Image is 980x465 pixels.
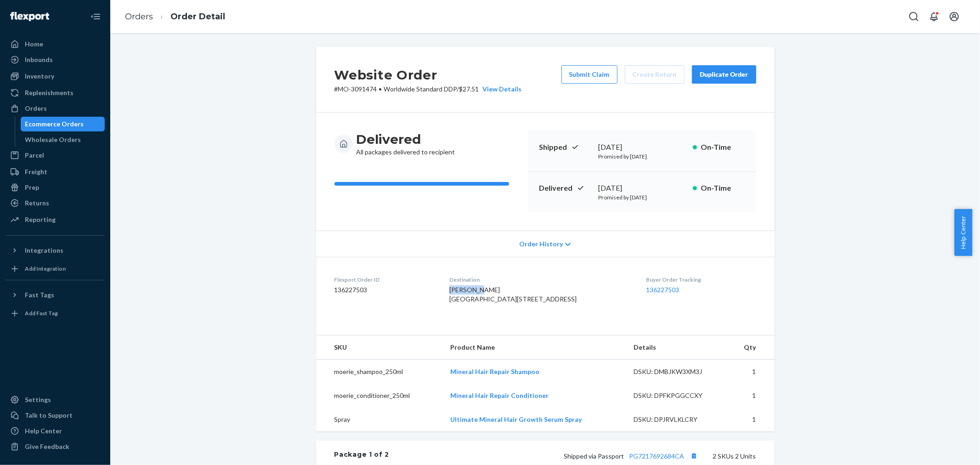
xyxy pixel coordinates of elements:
a: Replenishments [6,85,105,100]
a: Settings [6,392,105,407]
a: Orders [125,11,153,22]
div: Add Integration [25,265,66,272]
button: Close Navigation [86,7,105,26]
button: Open account menu [945,7,963,26]
a: Parcel [6,148,105,163]
button: Open notifications [925,7,943,26]
span: Shipped via Passport [564,452,700,460]
p: Shipped [539,142,591,153]
p: Promised by [DATE] [599,193,685,201]
div: Give Feedback [25,442,69,451]
p: On-Time [701,183,745,193]
div: Freight [25,167,47,176]
div: Orders [25,104,47,113]
div: Home [25,40,43,49]
dt: Destination [449,276,631,284]
div: Integrations [25,246,63,255]
div: DSKU: DMBJKW3XM3J [634,367,720,376]
a: Reporting [6,212,105,227]
th: SKU [316,335,443,360]
button: Submit Claim [561,65,617,84]
h3: Delivered [357,131,455,147]
div: Talk to Support [25,411,73,420]
th: Product Name [443,335,627,360]
div: DSKU: DPFKPGGCCXY [634,391,720,400]
a: Order Detail [170,11,225,22]
td: Spray [316,408,443,431]
button: Help Center [954,209,972,256]
div: Replenishments [25,88,74,97]
button: Create Return [625,65,685,84]
div: Inbounds [25,55,53,64]
button: Open Search Box [905,7,923,26]
div: Fast Tags [25,290,54,300]
ol: breadcrumbs [118,3,232,30]
dt: Flexport Order ID [334,276,435,284]
a: Home [6,37,105,51]
div: Wholesale Orders [25,135,81,144]
div: Package 1 of 2 [334,450,390,462]
a: Returns [6,196,105,210]
td: moerie_shampoo_250ml [316,360,443,384]
a: Talk to Support [6,408,105,423]
img: Flexport logo [10,12,49,21]
div: DSKU: DPJRVLKLCRY [634,415,720,424]
td: 1 [727,408,775,431]
div: Duplicate Order [700,70,748,79]
p: Delivered [539,183,591,193]
div: Add Fast Tag [25,309,58,317]
a: 136227503 [646,286,679,294]
div: Settings [25,395,51,404]
div: Inventory [25,72,54,81]
span: Order History [519,239,563,249]
a: Ecommerce Orders [21,117,105,131]
dd: 136227503 [334,285,435,295]
a: Add Integration [6,261,105,276]
button: Duplicate Order [692,65,756,84]
button: View Details [479,85,522,94]
a: Ultimate Mineral Hair Growth Serum Spray [451,415,582,423]
button: Copy tracking number [688,450,700,462]
p: # MO-3091474 / $27.51 [334,85,522,94]
a: Freight [6,164,105,179]
div: Prep [25,183,39,192]
td: 1 [727,360,775,384]
div: Help Center [25,426,62,436]
span: • [379,85,382,93]
div: All packages delivered to recipient [357,131,455,157]
a: Inbounds [6,52,105,67]
th: Qty [727,335,775,360]
div: Ecommerce Orders [25,119,84,129]
p: On-Time [701,142,745,153]
div: Parcel [25,151,44,160]
a: Inventory [6,69,105,84]
a: Help Center [6,424,105,438]
a: Mineral Hair Repair Conditioner [451,391,549,399]
td: moerie_conditioner_250ml [316,384,443,408]
a: PG7217692684CA [629,452,685,460]
a: Mineral Hair Repair Shampoo [451,368,540,375]
th: Details [626,335,727,360]
dt: Buyer Order Tracking [646,276,756,284]
button: Integrations [6,243,105,258]
div: Reporting [25,215,56,224]
div: Returns [25,198,49,208]
h2: Website Order [334,65,522,85]
span: Worldwide Standard DDP [384,85,457,93]
td: 1 [727,384,775,408]
div: [DATE] [599,142,685,153]
div: 2 SKUs 2 Units [389,450,756,462]
p: Promised by [DATE] [599,153,685,160]
a: Add Fast Tag [6,306,105,321]
span: [PERSON_NAME] [GEOGRAPHIC_DATA][STREET_ADDRESS] [449,286,577,303]
button: Give Feedback [6,439,105,454]
a: Prep [6,180,105,195]
div: [DATE] [599,183,685,193]
button: Fast Tags [6,288,105,302]
a: Wholesale Orders [21,132,105,147]
a: Orders [6,101,105,116]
